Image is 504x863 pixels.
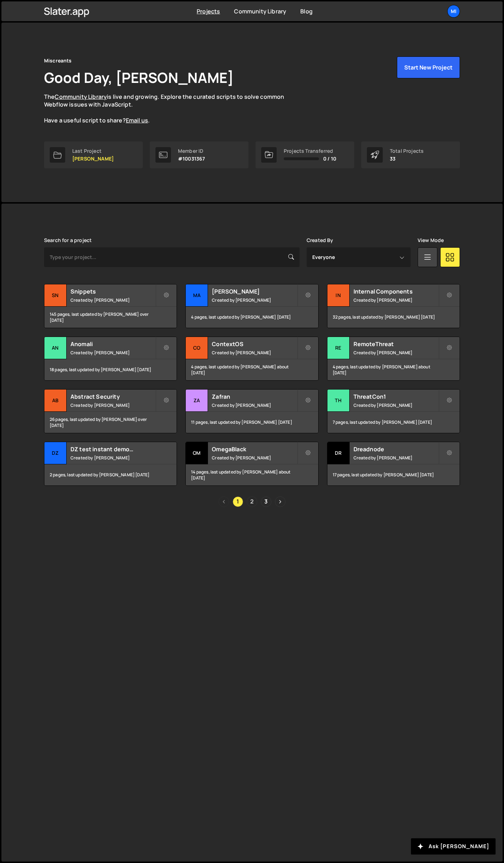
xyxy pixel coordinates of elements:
[327,337,460,381] a: Re RemoteThreat Created by [PERSON_NAME] 4 pages, last updated by [PERSON_NAME] about [DATE]
[178,148,205,154] div: Member ID
[327,284,350,307] div: In
[44,307,177,328] div: 145 pages, last updated by [PERSON_NAME] over [DATE]
[126,116,148,124] a: Email us
[354,402,438,408] small: Created by [PERSON_NAME]
[300,7,313,15] a: Blog
[275,496,285,507] a: Next page
[234,7,286,15] a: Community Library
[212,340,297,348] h2: ContextOS
[44,412,177,433] div: 26 pages, last updated by [PERSON_NAME] over [DATE]
[44,337,177,381] a: An Anomali Created by [PERSON_NAME] 18 pages, last updated by [PERSON_NAME] [DATE]
[44,496,460,507] div: Pagination
[186,337,208,359] div: Co
[354,455,438,461] small: Created by [PERSON_NAME]
[44,389,177,433] a: Ab Abstract Security Created by [PERSON_NAME] 26 pages, last updated by [PERSON_NAME] over [DATE]
[70,288,155,295] h2: Snippets
[44,359,177,380] div: 18 pages, last updated by [PERSON_NAME] [DATE]
[70,455,155,461] small: Created by [PERSON_NAME]
[327,307,460,328] div: 32 pages, last updated by [PERSON_NAME] [DATE]
[418,237,444,243] label: View Mode
[447,5,460,18] a: Mi
[327,359,460,380] div: 4 pages, last updated by [PERSON_NAME] about [DATE]
[70,402,155,408] small: Created by [PERSON_NAME]
[44,284,67,307] div: Sn
[411,838,496,855] button: Ask [PERSON_NAME]
[354,297,438,303] small: Created by [PERSON_NAME]
[212,350,297,356] small: Created by [PERSON_NAME]
[323,156,336,162] span: 0 / 10
[70,297,155,303] small: Created by [PERSON_NAME]
[185,337,318,381] a: Co ContextOS Created by [PERSON_NAME] 4 pages, last updated by [PERSON_NAME] about [DATE]
[212,288,297,295] h2: [PERSON_NAME]
[44,237,92,243] label: Search for a project
[284,148,336,154] div: Projects Transferred
[327,464,460,485] div: 17 pages, last updated by [PERSON_NAME] [DATE]
[186,284,208,307] div: Ma
[70,393,155,400] h2: Abstract Security
[327,442,460,486] a: Dr Dreadnode Created by [PERSON_NAME] 17 pages, last updated by [PERSON_NAME] [DATE]
[72,148,114,154] div: Last Project
[212,297,297,303] small: Created by [PERSON_NAME]
[186,412,318,433] div: 11 pages, last updated by [PERSON_NAME] [DATE]
[186,464,318,485] div: 14 pages, last updated by [PERSON_NAME] about [DATE]
[247,496,257,507] a: Page 2
[390,148,424,154] div: Total Projects
[354,340,438,348] h2: RemoteThreat
[327,442,350,464] div: Dr
[72,156,114,162] p: [PERSON_NAME]
[44,93,298,125] p: The is live and growing. Explore the curated scripts to solve common Webflow issues with JavaScri...
[186,307,318,328] div: 4 pages, last updated by [PERSON_NAME] [DATE]
[70,340,155,348] h2: Anomali
[186,359,318,380] div: 4 pages, last updated by [PERSON_NAME] about [DATE]
[55,93,107,101] a: Community Library
[354,350,438,356] small: Created by [PERSON_NAME]
[44,56,72,65] div: Miscreants
[70,350,155,356] small: Created by [PERSON_NAME]
[327,412,460,433] div: 7 pages, last updated by [PERSON_NAME] [DATE]
[186,442,208,464] div: Om
[44,247,300,267] input: Type your project...
[44,68,234,87] h1: Good Day, [PERSON_NAME]
[186,390,208,412] div: Za
[212,455,297,461] small: Created by [PERSON_NAME]
[44,464,177,485] div: 2 pages, last updated by [PERSON_NAME] [DATE]
[327,337,350,359] div: Re
[307,237,333,243] label: Created By
[261,496,271,507] a: Page 3
[197,7,220,15] a: Projects
[44,284,177,328] a: Sn Snippets Created by [PERSON_NAME] 145 pages, last updated by [PERSON_NAME] over [DATE]
[44,337,67,359] div: An
[185,284,318,328] a: Ma [PERSON_NAME] Created by [PERSON_NAME] 4 pages, last updated by [PERSON_NAME] [DATE]
[327,284,460,328] a: In Internal Components Created by [PERSON_NAME] 32 pages, last updated by [PERSON_NAME] [DATE]
[44,442,177,486] a: DZ DZ test instant demo (delete later) Created by [PERSON_NAME] 2 pages, last updated by [PERSON_...
[212,402,297,408] small: Created by [PERSON_NAME]
[354,445,438,453] h2: Dreadnode
[44,442,67,464] div: DZ
[185,389,318,433] a: Za Zafran Created by [PERSON_NAME] 11 pages, last updated by [PERSON_NAME] [DATE]
[390,156,424,162] p: 33
[327,389,460,433] a: Th ThreatCon1 Created by [PERSON_NAME] 7 pages, last updated by [PERSON_NAME] [DATE]
[185,442,318,486] a: Om OmegaBlack Created by [PERSON_NAME] 14 pages, last updated by [PERSON_NAME] about [DATE]
[44,390,67,412] div: Ab
[44,141,143,168] a: Last Project [PERSON_NAME]
[354,393,438,400] h2: ThreatCon1
[212,393,297,400] h2: Zafran
[178,156,205,162] p: #10031367
[397,56,460,78] button: Start New Project
[70,445,155,453] h2: DZ test instant demo (delete later)
[327,390,350,412] div: Th
[354,288,438,295] h2: Internal Components
[212,445,297,453] h2: OmegaBlack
